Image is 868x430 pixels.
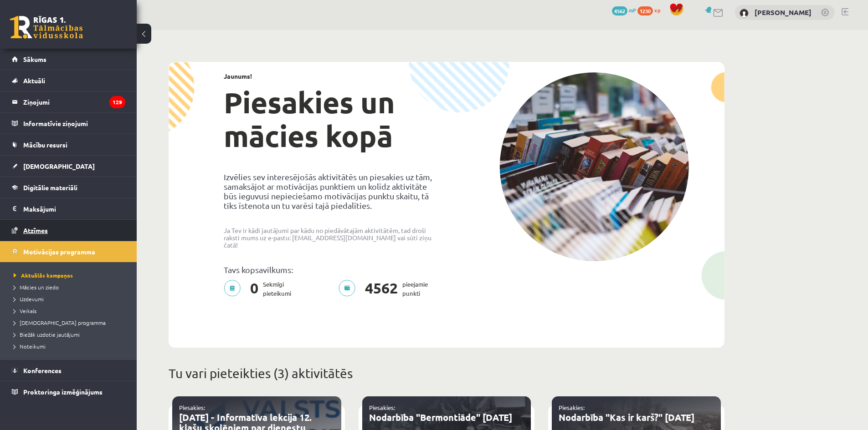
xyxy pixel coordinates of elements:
[224,280,297,298] p: Sekmīgi pieteikumi
[14,319,128,327] a: [DEMOGRAPHIC_DATA] programma
[23,141,67,149] span: Mācību resursi
[14,342,128,350] a: Noteikumi
[12,241,125,262] a: Motivācijas programma
[23,248,95,256] span: Motivācijas programma
[559,411,694,423] a: Nodarbība "Kas ir karš?" [DATE]
[369,411,512,423] a: Nodarbība "Bermontiāde" [DATE]
[14,272,73,279] span: Aktuālās kampaņas
[499,72,689,261] img: campaign-image-1c4f3b39ab1f89d1fca25a8facaab35ebc8e40cf20aedba61fd73fb4233361ac.png
[224,227,440,248] p: Ja Tev ir kādi jautājumi par kādu no piedāvātajām aktivitātēm, tad droši raksti mums uz e-pastu: ...
[12,360,125,381] a: Konferences
[740,9,749,18] img: Kārlis Bergs
[23,366,62,374] span: Konferences
[14,271,128,279] a: Aktuālās kampaņas
[612,6,627,15] span: 4562
[12,156,125,177] a: [DEMOGRAPHIC_DATA]
[23,76,45,85] span: Aktuāli
[23,183,77,192] span: Digitālie materiāli
[637,6,653,15] span: 1230
[637,6,665,14] a: 1230 xp
[14,295,44,303] span: Uzdevumi
[360,280,402,298] span: 4562
[224,265,440,274] p: Tavs kopsavilkums:
[12,381,125,402] a: Proktoringa izmēģinājums
[23,91,125,112] legend: Ziņojumi
[224,86,440,153] h1: Piesakies un mācies kopā
[14,283,59,291] span: Mācies un ziedo
[12,113,125,134] a: Informatīvie ziņojumi
[12,91,125,112] a: Ziņojumi129
[612,6,636,14] a: 4562 mP
[14,319,106,326] span: [DEMOGRAPHIC_DATA] programma
[14,307,36,314] span: Veikals
[12,198,125,219] a: Maksājumi
[23,162,95,170] span: [DEMOGRAPHIC_DATA]
[629,6,636,14] span: mP
[14,307,128,315] a: Veikals
[654,6,660,14] span: xp
[23,55,46,63] span: Sākums
[23,198,125,219] legend: Maksājumi
[179,404,205,411] a: Piesakies:
[14,283,128,291] a: Mācies un ziedo
[12,134,125,155] a: Mācību resursi
[224,72,252,80] strong: Jaunums!
[12,177,125,198] a: Digitālie materiāli
[12,220,125,241] a: Atzīmes
[12,70,125,91] a: Aktuāli
[369,404,395,411] a: Piesakies:
[14,331,80,338] span: Biežāk uzdotie jautājumi
[559,404,585,411] a: Piesakies:
[23,388,103,396] span: Proktoringa izmēģinājums
[246,280,263,298] span: 0
[224,172,440,210] p: Izvēlies sev interesējošās aktivitātēs un piesakies uz tām, samaksājot ar motivācijas punktiem un...
[339,280,433,298] p: pieejamie punkti
[10,16,83,39] a: Rīgas 1. Tālmācības vidusskola
[109,96,125,108] i: 129
[12,49,125,70] a: Sākums
[755,8,812,17] a: [PERSON_NAME]
[14,295,128,303] a: Uzdevumi
[23,113,125,134] legend: Informatīvie ziņojumi
[14,330,128,339] a: Biežāk uzdotie jautājumi
[23,226,48,234] span: Atzīmes
[169,364,724,383] p: Tu vari pieteikties (3) aktivitātēs
[14,343,46,350] span: Noteikumi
